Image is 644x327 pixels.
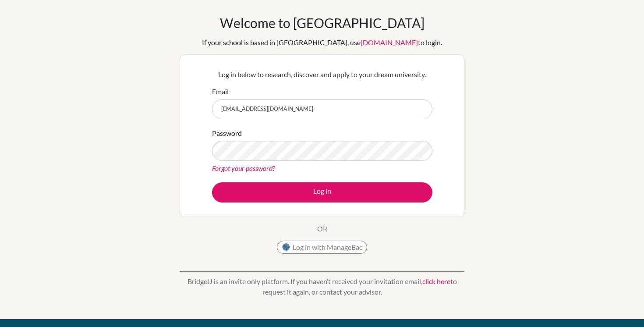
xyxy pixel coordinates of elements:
[422,277,450,285] a: click here
[212,182,432,203] button: Log in
[202,37,442,48] div: If your school is based in [GEOGRAPHIC_DATA], use to login.
[317,224,327,234] p: OR
[212,128,242,139] label: Password
[212,164,275,172] a: Forgot your password?
[220,15,425,31] h1: Welcome to [GEOGRAPHIC_DATA]
[180,276,464,297] p: BridgeU is an invite only platform. If you haven’t received your invitation email, to request it ...
[277,241,367,254] button: Log in with ManageBac
[361,38,418,46] a: [DOMAIN_NAME]
[212,69,432,80] p: Log in below to research, discover and apply to your dream university.
[212,86,229,97] label: Email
